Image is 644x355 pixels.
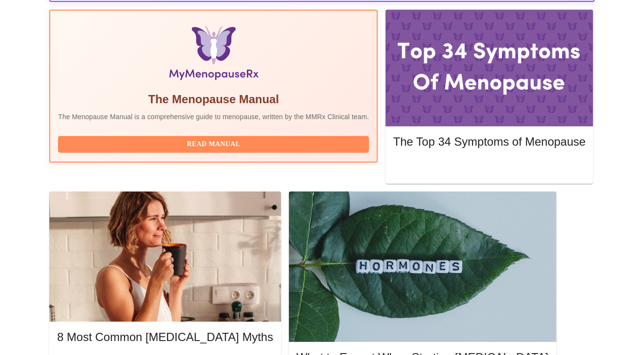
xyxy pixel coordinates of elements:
h5: 8 Most Common [MEDICAL_DATA] Myths [57,329,273,345]
span: Read More [403,161,576,173]
span: Read Manual [68,138,359,150]
button: Read More [393,159,586,176]
p: The Menopause Manual is a comprehensive guide to menopause, written by the MMRx Clinical team. [58,112,369,122]
button: Read Manual [58,136,369,153]
h5: The Menopause Manual [58,92,369,107]
a: Read Manual [58,139,372,148]
a: Read More [393,162,588,170]
img: Menopause Manual [107,26,319,84]
h5: The Top 34 Symptoms of Menopause [393,134,586,150]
